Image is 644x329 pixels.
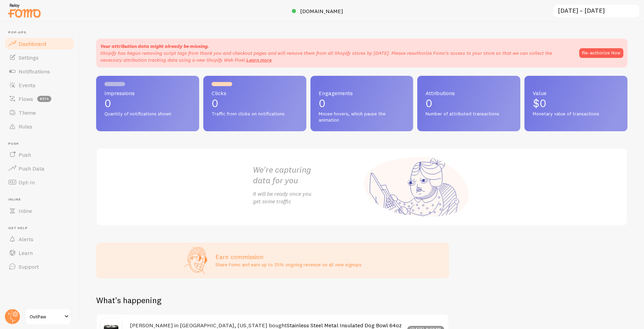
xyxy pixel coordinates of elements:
span: Traffic from clicks on notifications [212,111,298,117]
span: Pop-ups [8,30,75,35]
span: Push Data [19,165,44,172]
span: Push [19,151,31,158]
h3: Earn commission [215,253,361,261]
span: Get Help [8,226,75,230]
a: Push Data [4,162,75,175]
a: Dashboard [4,37,75,51]
span: Monetary value of transactions [533,111,619,117]
button: Re-authorize Now [579,48,623,58]
h2: What's happening [96,295,161,306]
span: Flows [19,95,33,102]
span: Mouse hovers, which pause the animation [319,111,405,123]
span: Attributions [426,90,512,96]
img: fomo-relay-logo-orange.svg [7,2,42,19]
p: 0 [319,98,405,109]
span: Engagements [319,90,405,96]
a: Events [4,78,75,92]
span: Support [19,263,39,270]
a: Rules [4,120,75,133]
span: beta [37,96,51,102]
span: Theme [19,109,36,116]
a: Support [4,260,75,274]
span: Settings [19,54,39,61]
span: Events [19,82,35,89]
p: 0 [426,98,512,109]
span: Inline [19,207,32,214]
a: Flows beta [4,92,75,106]
span: Dashboard [19,40,46,47]
span: Learn [19,249,33,256]
span: Quantity of notifications shown [104,111,191,117]
span: Number of attributed transactions [426,111,512,117]
a: Inline [4,204,75,218]
p: Share Fomo and earn up to 25% ongoing revenue on all new signups [215,261,361,268]
a: Push [4,148,75,162]
strong: Your attribution data might already be missing. [100,43,209,49]
p: Shopify has begun removing script tags from thank you and checkout pages and will remove them fro... [100,50,572,63]
p: 0 [104,98,191,109]
a: Theme [4,106,75,120]
a: Alerts [4,232,75,246]
a: OutPaw [25,308,71,325]
span: Notifications [19,68,50,75]
span: $0 [533,96,546,110]
span: Opt-In [19,179,35,186]
h2: We're capturing data for you [253,164,362,186]
span: Rules [19,123,32,130]
p: 0 [212,98,298,109]
a: Opt-In [4,175,75,189]
a: Learn [4,246,75,260]
span: Clicks [212,90,298,96]
span: OutPaw [30,312,62,321]
a: Learn more [246,57,272,63]
p: It will be ready once you get some traffic [253,190,362,206]
span: Inline [8,197,75,202]
a: Notifications [4,64,75,78]
span: Impressions [104,90,191,96]
span: Push [8,142,75,146]
span: Alerts [19,236,33,243]
a: Settings [4,51,75,64]
span: Value [533,90,619,96]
